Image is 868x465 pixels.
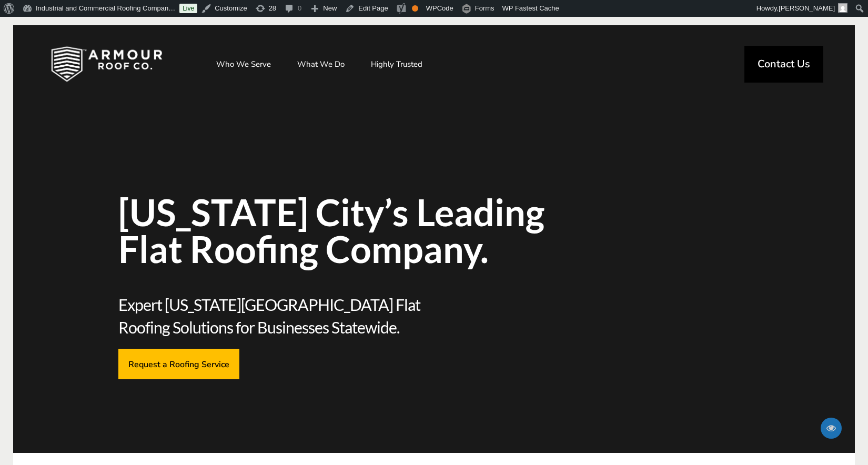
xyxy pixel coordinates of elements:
[758,59,810,69] span: Contact Us
[360,51,433,77] a: Highly Trusted
[779,4,835,12] span: [PERSON_NAME]
[287,51,355,77] a: What We Do
[744,46,823,83] a: Contact Us
[179,4,197,13] a: Live
[206,51,281,77] a: Who We Serve
[34,38,179,90] img: Industrial and Commercial Roofing Company | Armour Roof Co.
[412,5,418,12] div: OK
[821,418,842,439] span: Edit/Preview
